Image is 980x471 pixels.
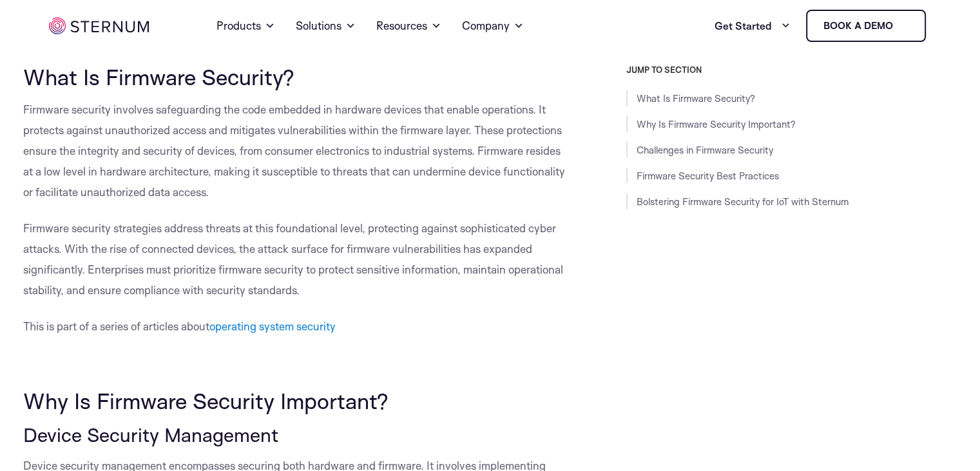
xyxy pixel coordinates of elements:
[898,21,908,31] img: sternum iot
[626,65,957,75] h3: JUMP TO SECTION
[216,3,275,49] a: Products
[49,17,149,34] img: sternum iot
[23,319,209,333] span: This is part of a series of articles about
[806,10,926,42] a: Book a demo
[715,13,791,39] a: Get Started
[376,3,441,49] a: Resources
[23,63,294,90] span: What Is Firmware Security?
[23,221,563,297] span: Firmware security strategies address threats at this foundational level, protecting against sophi...
[23,387,389,414] span: Why Is Firmware Security Important?
[23,423,278,446] span: Device Security Management
[462,3,524,49] a: Company
[296,3,356,49] a: Solutions
[23,103,565,199] span: Firmware security involves safeguarding the code embedded in hardware devices that enable operati...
